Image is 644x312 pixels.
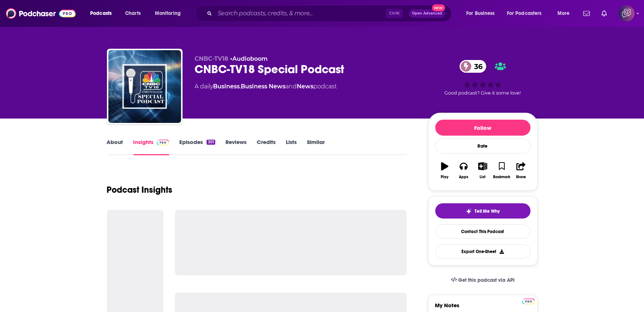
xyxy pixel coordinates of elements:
a: Show notifications dropdown [599,7,610,20]
span: and [286,83,297,90]
button: open menu [461,8,504,19]
div: List [480,175,486,179]
button: tell me why sparkleTell Me Why [435,203,531,219]
a: Audioboom [233,55,268,62]
div: 301 [207,140,215,145]
span: Ctrl K [386,9,403,18]
a: Lists [286,139,297,155]
a: InsightsPodchaser Pro [133,139,169,155]
a: News [297,83,314,90]
button: List [473,157,492,184]
button: Share [511,157,530,184]
img: tell me why sparkle [466,208,472,214]
button: Play [435,157,454,184]
span: Tell Me Why [475,208,500,214]
span: • [231,55,268,62]
span: Monitoring [155,8,181,19]
input: Search podcasts, credits, & more... [215,8,386,19]
span: , [240,83,241,90]
div: Search podcasts, credits, & more... [202,5,459,22]
a: Business News [241,83,286,90]
span: 36 [467,60,486,73]
a: Similar [307,139,325,155]
button: open menu [552,8,579,19]
a: Get this podcast via API [445,271,521,289]
div: Play [441,175,448,179]
a: Business [213,83,240,90]
span: Good podcast? Give it some love! [445,90,521,96]
span: More [557,8,570,19]
button: open menu [150,8,190,19]
button: open menu [85,8,121,19]
div: A daily podcast [195,82,337,91]
a: 36 [460,60,486,73]
a: Reviews [225,139,247,155]
button: Open AdvancedNew [409,9,445,18]
div: Apps [459,175,468,179]
button: open menu [502,8,552,19]
a: Credits [257,139,276,155]
a: Charts [120,8,145,19]
div: Share [516,175,526,179]
div: Rate [435,139,531,153]
span: New [432,4,445,11]
img: CNBC-TV18 Special Podcast [108,50,181,123]
span: For Business [466,8,495,19]
span: Get this podcast via API [458,277,515,283]
span: CNBC-TV18 [195,55,229,62]
button: Show profile menu [619,5,635,21]
img: Podchaser Pro [157,140,169,145]
button: Export One-Sheet [435,244,531,259]
a: About [107,139,123,155]
img: Podchaser Pro [522,299,535,304]
span: Podcasts [90,8,112,19]
img: User Profile [619,5,635,21]
button: Apps [454,157,473,184]
span: For Podcasters [507,8,542,19]
a: Episodes301 [179,139,215,155]
span: Charts [125,8,141,19]
div: 36Good podcast? Give it some love! [428,55,537,100]
span: Open Advanced [412,12,442,15]
a: Contact This Podcast [435,224,531,239]
h1: Podcast Insights [107,184,173,195]
a: Pro website [522,297,535,304]
div: Bookmark [493,175,510,179]
span: Logged in as corioliscompany [619,5,635,21]
button: Follow [435,120,531,136]
a: Show notifications dropdown [580,7,593,20]
button: Bookmark [492,157,511,184]
img: Podchaser - Follow, Share and Rate Podcasts [6,7,76,20]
